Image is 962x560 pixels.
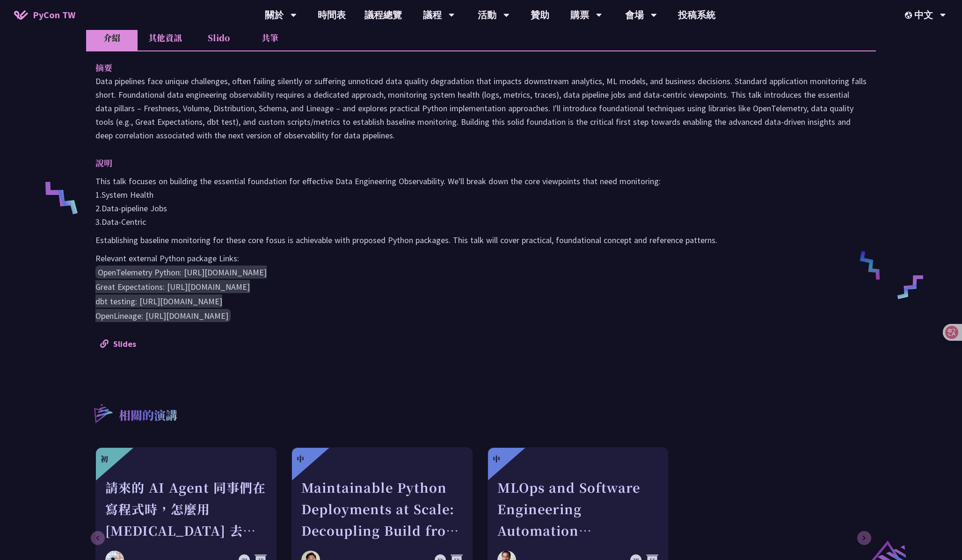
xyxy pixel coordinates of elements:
div: 中 [297,453,304,465]
div: MLOps and Software Engineering Automation Challenges in Production [497,477,659,541]
p: 摘要 [95,61,848,74]
li: 介紹 [86,25,138,50]
p: Relevant external Python package Links: [95,251,867,265]
img: Locale Icon [905,12,914,19]
span: PyCon TW [33,8,75,22]
div: Maintainable Python Deployments at Scale: Decoupling Build from Runtime [301,477,463,541]
img: Home icon of PyCon TW 2025 [14,10,28,20]
p: 相關的演講 [119,407,177,425]
p: Establishing baseline monitoring for these core fosus is achievable with proposed Python packages... [95,233,867,247]
p: This talk focuses on building the essential foundation for effective Data Engineering Observabili... [95,174,867,229]
a: PyCon TW [5,3,85,27]
a: Slides [100,338,136,349]
p: 說明 [95,156,848,170]
div: 中 [493,453,500,465]
li: 共筆 [244,25,296,50]
li: 其他資訊 [138,25,193,50]
div: 請來的 AI Agent 同事們在寫程式時，怎麼用 [MEDICAL_DATA] 去除各種幻想與盲點 [105,477,267,541]
li: Slido [193,25,244,50]
p: Data pipelines face unique challenges, often failing silently or suffering unnoticed data quality... [95,74,867,142]
img: r3.8d01567.svg [80,390,125,436]
code: OpenTelemetry Python: [URL][DOMAIN_NAME] Great Expectations: [URL][DOMAIN_NAME] dbt testing: [URL... [95,266,267,322]
div: 初 [101,453,108,465]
